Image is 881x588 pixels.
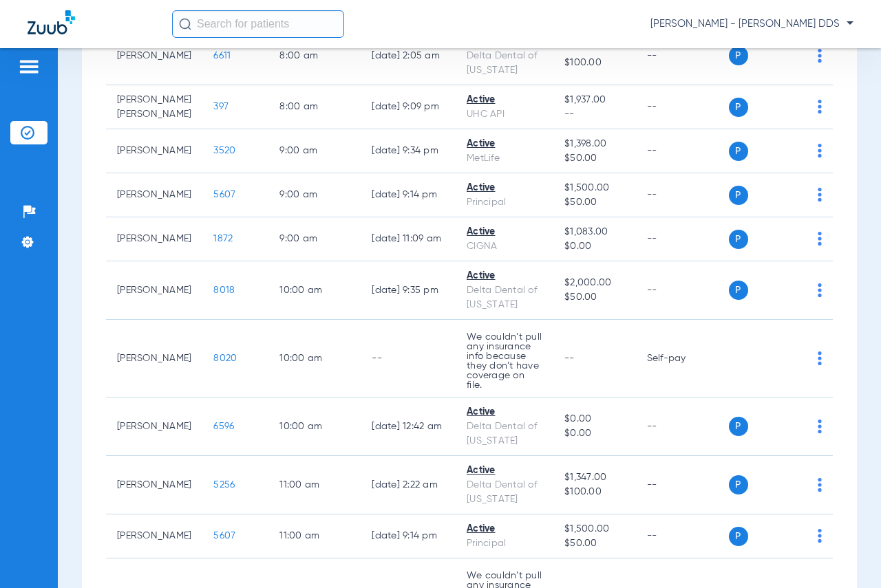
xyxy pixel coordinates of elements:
[106,398,202,456] td: [PERSON_NAME]
[361,456,456,514] td: [DATE] 2:22 AM
[564,290,624,305] span: $50.00
[467,269,542,283] div: Active
[361,261,456,320] td: [DATE] 9:35 PM
[106,456,202,514] td: [PERSON_NAME]
[467,405,542,420] div: Active
[467,332,542,390] p: We couldn’t pull any insurance info because they don’t have coverage on file.
[564,195,624,210] span: $50.00
[467,49,542,78] div: Delta Dental of [US_STATE]
[564,470,624,485] span: $1,347.00
[106,261,202,320] td: [PERSON_NAME]
[636,456,729,514] td: --
[268,173,361,217] td: 9:00 AM
[564,225,624,239] span: $1,083.00
[268,217,361,261] td: 9:00 AM
[106,85,202,129] td: [PERSON_NAME] [PERSON_NAME]
[213,353,237,363] span: 8020
[564,56,624,70] span: $100.00
[467,522,542,536] div: Active
[564,353,575,363] span: --
[268,261,361,320] td: 10:00 AM
[268,320,361,398] td: 10:00 AM
[818,478,822,492] img: group-dot-blue.svg
[564,151,624,166] span: $50.00
[361,85,456,129] td: [DATE] 9:09 PM
[467,107,542,122] div: UHC API
[467,478,542,507] div: Delta Dental of [US_STATE]
[361,173,456,217] td: [DATE] 9:14 PM
[636,514,729,558] td: --
[106,129,202,173] td: [PERSON_NAME]
[213,422,234,431] span: 6596
[361,398,456,456] td: [DATE] 12:42 AM
[650,17,853,31] span: [PERSON_NAME] - [PERSON_NAME] DDS
[467,283,542,312] div: Delta Dental of [US_STATE]
[106,173,202,217] td: [PERSON_NAME]
[729,142,748,161] span: P
[268,85,361,129] td: 8:00 AM
[268,27,361,85] td: 8:00 AM
[636,85,729,129] td: --
[818,420,822,433] img: group-dot-blue.svg
[106,514,202,558] td: [PERSON_NAME]
[28,10,75,34] img: Zuub Logo
[729,186,748,205] span: P
[268,129,361,173] td: 9:00 AM
[636,261,729,320] td: --
[636,129,729,173] td: --
[467,181,542,195] div: Active
[268,456,361,514] td: 11:00 AM
[213,234,233,243] span: 1872
[361,27,456,85] td: [DATE] 2:05 AM
[213,51,231,61] span: 6611
[18,58,40,75] img: hamburger-icon
[467,464,542,478] div: Active
[729,417,748,436] span: P
[361,129,456,173] td: [DATE] 9:34 PM
[636,217,729,261] td: --
[564,485,624,499] span: $100.00
[361,514,456,558] td: [DATE] 9:14 PM
[564,41,624,56] span: --
[564,536,624,551] span: $50.00
[564,412,624,426] span: $0.00
[818,49,822,63] img: group-dot-blue.svg
[564,426,624,441] span: $0.00
[636,398,729,456] td: --
[213,102,229,111] span: 397
[729,527,748,546] span: P
[564,107,624,122] span: --
[729,281,748,300] span: P
[213,146,235,155] span: 3520
[729,46,748,65] span: P
[467,195,542,210] div: Principal
[361,320,456,398] td: --
[564,93,624,107] span: $1,937.00
[467,225,542,239] div: Active
[564,181,624,195] span: $1,500.00
[213,480,235,490] span: 5256
[636,320,729,398] td: Self-pay
[636,173,729,217] td: --
[467,137,542,151] div: Active
[564,239,624,254] span: $0.00
[564,276,624,290] span: $2,000.00
[818,283,822,297] img: group-dot-blue.svg
[106,27,202,85] td: [PERSON_NAME]
[729,230,748,249] span: P
[818,188,822,202] img: group-dot-blue.svg
[818,100,822,113] img: group-dot-blue.svg
[467,420,542,448] div: Delta Dental of [US_STATE]
[268,514,361,558] td: 11:00 AM
[106,320,202,398] td: [PERSON_NAME]
[812,522,881,588] iframe: Chat Widget
[213,190,235,199] span: 5607
[467,239,542,254] div: CIGNA
[564,522,624,536] span: $1,500.00
[213,285,235,295] span: 8018
[564,137,624,151] span: $1,398.00
[818,351,822,365] img: group-dot-blue.svg
[268,398,361,456] td: 10:00 AM
[729,98,748,117] span: P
